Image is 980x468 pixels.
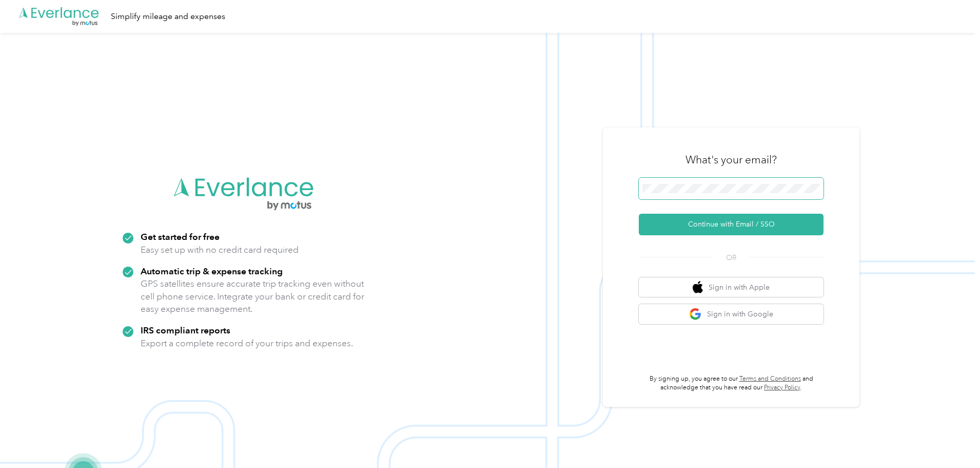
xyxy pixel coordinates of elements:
[639,277,824,297] button: apple logoSign in with Apple
[685,153,777,167] h3: What's your email?
[141,244,299,256] p: Easy set up with no credit card required
[141,325,230,335] strong: IRS compliant reports
[141,277,365,315] p: GPS satellites ensure accurate trip tracking even without cell phone service. Integrate your bank...
[639,304,824,324] button: google logoSign in with Google
[639,375,824,392] p: By signing up, you agree to our and acknowledge that you have read our .
[141,266,283,276] strong: Automatic trip & expense tracking
[639,214,824,235] button: Continue with Email / SSO
[141,337,353,350] p: Export a complete record of your trips and expenses.
[713,252,749,263] span: OR
[111,10,225,23] div: Simplify mileage and expenses
[739,375,801,383] a: Terms and Conditions
[141,231,220,242] strong: Get started for free
[693,281,703,294] img: apple logo
[689,308,702,321] img: google logo
[764,384,800,391] a: Privacy Policy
